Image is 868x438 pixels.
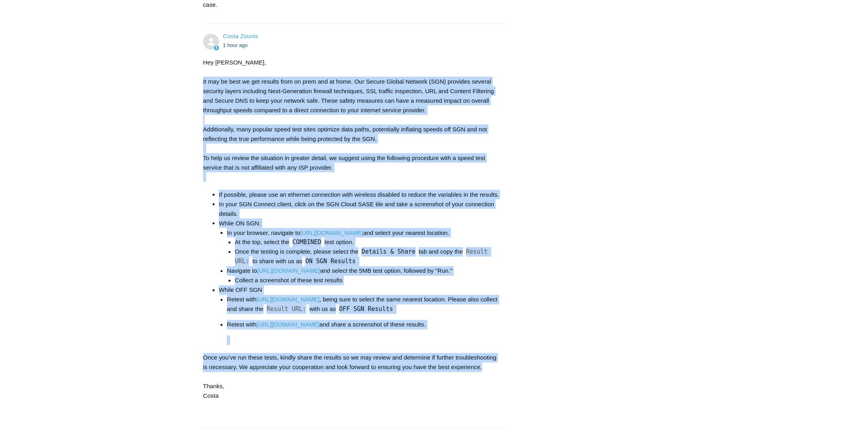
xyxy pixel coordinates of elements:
[227,295,500,314] li: Retest with , being sure to select the same nearest location. Please also collect and share the w...
[223,33,258,39] a: Costa Zounis
[257,268,320,274] a: [URL][DOMAIN_NAME]
[235,248,488,266] code: Result URL:
[219,199,500,219] li: In your SGN Connect client, click on the SGN Cloud SASE tile and take a screenshot of your connec...
[219,219,500,285] li: While ON SGN:
[235,247,500,266] li: Once the testing is complete, please select the tab and copy the to share with us as
[256,321,319,328] a: [URL][DOMAIN_NAME]
[256,296,319,303] a: [URL][DOMAIN_NAME]
[264,305,309,313] code: Result URL:
[227,228,500,266] li: In your browser, navigate to and select your nearest location.
[223,42,248,48] time: 09/10/2025, 15:02
[337,305,395,313] code: OFF SGN Results
[303,258,358,266] code: ON SGN Results
[227,320,500,330] p: Retest with and share a screenshot of these results.
[235,238,500,247] li: At the top, select the test option.
[290,239,324,246] code: COMBINED
[300,229,363,236] a: [URL][DOMAIN_NAME]
[219,285,500,345] li: While OFF SGN
[235,276,500,285] li: Collect a screenshot of these test results
[359,248,418,256] code: Details & Share
[219,190,500,199] li: If possible, please use an ethernet connection with wireless disabled to reduce the variables in ...
[203,58,500,420] div: Hey [PERSON_NAME], It may be best we get results from on prem and at home. Our Secure Global Netw...
[227,266,500,285] li: Navigate to and select the 5MB test option, followed by "Run."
